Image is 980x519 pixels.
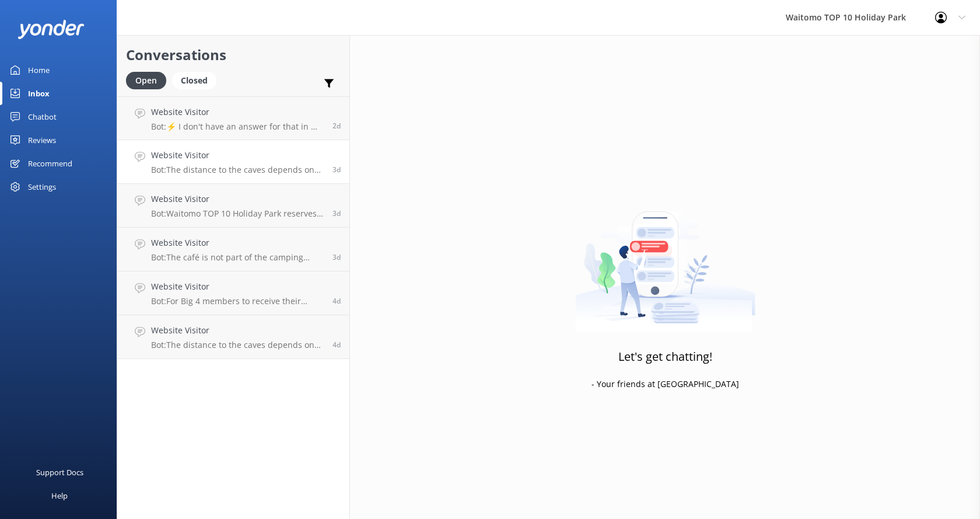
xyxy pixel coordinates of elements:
[332,121,341,131] span: Aug 26 2025 08:18am (UTC +12:00) Pacific/Auckland
[117,96,349,140] a: Website VisitorBot:⚡ I don't have an answer for that in my knowledge base. Please try and rephras...
[117,271,349,315] a: Website VisitorBot:For Big 4 members to receive their accommodation discount, you need to email o...
[151,252,324,263] p: Bot: The café is not part of the camping ground. It is located across the road from the camping g...
[151,280,324,293] h4: Website Visitor
[151,106,324,119] h4: Website Visitor
[51,484,68,507] div: Help
[332,165,341,175] span: Aug 25 2025 09:03am (UTC +12:00) Pacific/Auckland
[151,324,324,337] h4: Website Visitor
[126,72,166,89] div: Open
[591,378,739,391] p: - Your friends at [GEOGRAPHIC_DATA]
[28,128,56,152] div: Reviews
[332,208,341,218] span: Aug 24 2025 10:09pm (UTC +12:00) Pacific/Auckland
[126,44,341,66] h2: Conversations
[172,72,216,89] div: Closed
[332,252,341,262] span: Aug 24 2025 08:14pm (UTC +12:00) Pacific/Auckland
[151,296,324,306] p: Bot: For Big 4 members to receive their accommodation discount, you need to email or call the tea...
[117,315,349,359] a: Website VisitorBot:The distance to the caves depends on the tour you’ve booked. If you’re visitin...
[28,82,50,105] div: Inbox
[28,58,50,82] div: Home
[28,175,56,198] div: Settings
[28,105,57,128] div: Chatbot
[117,140,349,184] a: Website VisitorBot:The distance to the caves depends on the tour you’ve booked. If you’re visitin...
[28,152,72,175] div: Recommend
[17,20,85,39] img: yonder-white-logo.png
[172,74,222,86] a: Closed
[575,187,755,333] img: artwork of a man stealing a conversation from at giant smartphone
[151,121,324,132] p: Bot: ⚡ I don't have an answer for that in my knowledge base. Please try and rephrase your questio...
[332,340,341,350] span: Aug 24 2025 08:17am (UTC +12:00) Pacific/Auckland
[126,74,172,86] a: Open
[117,228,349,271] a: Website VisitorBot:The café is not part of the camping ground. It is located across the road from...
[618,347,712,366] h3: Let's get chatting!
[151,340,324,350] p: Bot: The distance to the caves depends on the tour you’ve booked. If you’re visiting the 45-minut...
[151,165,324,175] p: Bot: The distance to the caves depends on the tour you’ve booked. If you’re visiting the 45-minut...
[151,149,324,162] h4: Website Visitor
[151,208,324,219] p: Bot: Waitomo TOP 10 Holiday Park reserves the right to charge 100% of the balance owing to the cr...
[36,461,83,484] div: Support Docs
[117,184,349,228] a: Website VisitorBot:Waitomo TOP 10 Holiday Park reserves the right to charge 100% of the balance o...
[151,236,324,249] h4: Website Visitor
[332,296,341,306] span: Aug 24 2025 06:15pm (UTC +12:00) Pacific/Auckland
[151,193,324,205] h4: Website Visitor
